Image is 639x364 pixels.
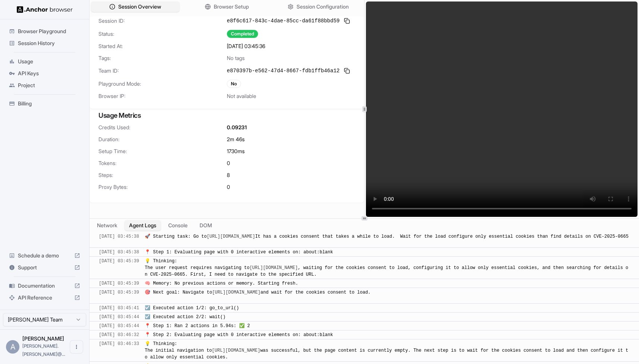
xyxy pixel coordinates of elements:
[6,25,83,37] div: Browser Playground
[207,234,255,239] a: [URL][DOMAIN_NAME]
[98,171,227,179] span: Steps:
[18,39,80,47] span: Session History
[99,341,139,361] div: [DATE] 03:46:33
[145,281,298,286] span: 🧠 Memory: No previous actions or memory. Starting fresh.
[227,17,339,25] span: e8f6c617-843c-4dae-85cc-da61f88bbd59
[98,30,227,38] span: Status:
[118,3,161,10] span: Session Overview
[18,28,80,35] span: Browser Playground
[195,220,216,231] button: DOM
[93,289,97,296] span: ​
[250,265,298,270] a: [URL][DOMAIN_NAME]
[227,92,256,100] span: Not available
[227,42,265,50] span: [DATE] 03:45:36
[6,250,83,262] div: Schedule a demo
[227,171,230,179] span: 8
[98,183,227,191] span: Proxy Bytes:
[98,92,227,100] span: Browser IP:
[18,264,71,271] span: Support
[125,220,161,231] button: Agent Logs
[18,252,71,259] span: Schedule a demo
[18,58,80,65] span: Usage
[99,314,139,320] div: [DATE] 03:45:44
[145,259,628,277] span: 💡 Thinking: The user request requires navigating to , waiting for the cookies consent to load, co...
[212,348,260,353] a: [URL][DOMAIN_NAME]
[93,314,97,320] span: ​
[22,343,65,357] span: andrew.grealy@armis.com
[99,323,139,329] div: [DATE] 03:45:44
[93,323,97,329] span: ​
[145,306,239,311] span: ☑️ Executed action 1/2: go_to_url()
[145,323,250,329] span: 📍 Step 1: Ran 2 actions in 5.94s: ✅ 2
[227,159,230,167] span: 0
[93,249,97,256] span: ​
[6,79,83,91] div: Project
[93,220,122,231] button: Network
[18,100,80,107] span: Billing
[99,289,139,303] div: [DATE] 03:45:39
[99,249,139,256] div: [DATE] 03:45:38
[98,110,355,121] h3: Usage Metrics
[98,67,227,75] span: Team ID:
[145,314,226,320] span: ☑️ Executed action 2/2: wait()
[227,124,247,131] span: 0.09231
[164,220,192,231] button: Console
[145,341,628,360] span: 💡 Thinking: The initial navigation to was successful, but the page content is currently empty. Th...
[227,30,258,38] div: Completed
[93,280,97,287] span: ​
[145,290,371,302] span: 🎯 Next goal: Navigate to and wait for the cookies consent to load.
[98,159,227,167] span: Tokens:
[227,148,245,155] span: 1730 ms
[93,258,97,265] span: ​
[99,258,139,278] div: [DATE] 03:45:39
[99,233,139,247] div: [DATE] 03:45:38
[6,98,83,110] div: Billing
[17,6,73,13] img: Anchor Logo
[297,3,349,10] span: Session Configuration
[6,292,83,304] div: API Reference
[98,124,227,131] span: Credits Used:
[18,82,80,89] span: Project
[6,56,83,67] div: Usage
[6,262,83,273] div: Support
[145,250,333,255] span: 📍 Step 1: Evaluating page with 0 interactive elements on: about:blank
[99,280,139,287] div: [DATE] 03:45:39
[145,234,629,239] span: 🚀 Starting task: Go to It has a cookies consent that takes a while to load. Wait for the load con...
[227,54,245,62] span: No tags
[99,332,139,338] div: [DATE] 03:46:32
[227,67,339,75] span: e870397b-e562-47d4-8667-fdb1ffb46a12
[98,80,227,88] span: Playground Mode:
[227,80,241,88] div: No
[212,290,261,295] a: [URL][DOMAIN_NAME]
[98,148,227,155] span: Setup Time:
[145,332,333,338] span: 📍 Step 2: Evaluating page with 0 interactive elements on: about:blank
[227,136,245,143] span: 2m 46s
[6,37,83,49] div: Session History
[98,54,227,62] span: Tags:
[93,332,97,338] span: ​
[6,340,19,354] div: A
[214,3,249,10] span: Browser Setup
[93,305,97,311] span: ​
[18,294,71,301] span: API Reference
[98,42,227,50] span: Started At:
[18,282,71,289] span: Documentation
[227,183,230,191] span: 0
[99,305,139,311] div: [DATE] 03:45:41
[93,341,97,347] span: ​
[6,67,83,79] div: API Keys
[98,136,227,143] span: Duration:
[6,280,83,292] div: Documentation
[18,70,80,77] span: API Keys
[93,233,97,240] span: ​
[22,335,64,342] span: Andrew Grealy
[70,340,83,354] button: Open menu
[98,17,227,25] span: Session ID:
